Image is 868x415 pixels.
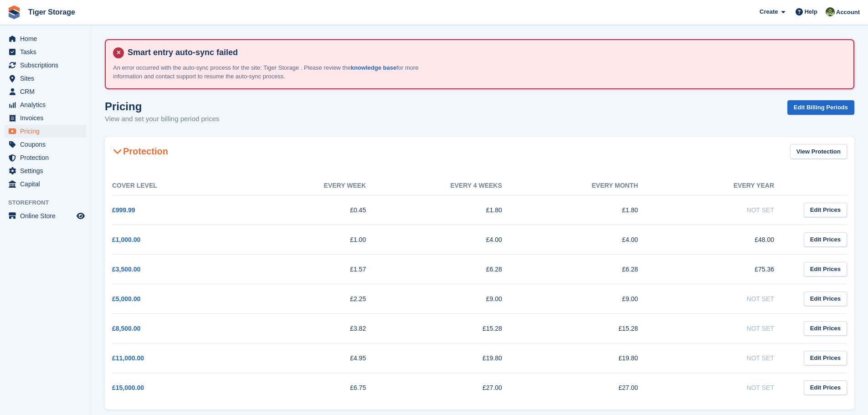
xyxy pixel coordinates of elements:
[804,262,847,277] a: Edit Prices
[112,236,140,243] a: £1,000.00
[248,313,385,343] td: £3.82
[20,125,75,138] span: Pricing
[105,100,220,113] h1: Pricing
[5,46,86,58] a: menu
[656,254,792,284] td: £75.36
[826,7,835,16] img: Matthew Ellwood
[5,210,86,222] a: menu
[248,284,385,313] td: £2.25
[5,112,86,124] a: menu
[5,32,86,45] a: menu
[656,195,792,225] td: Not Set
[5,98,86,111] a: menu
[656,343,792,373] td: Not Set
[520,225,657,254] td: £4.00
[804,321,847,336] a: Edit Prices
[384,176,520,195] th: Every 4 weeks
[20,112,75,124] span: Invoices
[112,206,135,214] a: £999.99
[351,64,396,71] a: knowledge base
[248,343,385,373] td: £4.95
[384,195,520,225] td: £1.80
[656,373,792,402] td: Not Set
[20,85,75,98] span: CRM
[804,380,847,395] a: Edit Prices
[112,295,140,302] a: £5,000.00
[520,254,657,284] td: £6.28
[113,63,432,81] p: An error occurred with the auto-sync process for the site: Tiger Storage . Please review the for ...
[787,100,854,115] a: Edit Billing Periods
[20,210,75,222] span: Online Store
[248,225,385,254] td: £1.00
[656,284,792,313] td: Not Set
[804,292,847,307] a: Edit Prices
[248,373,385,402] td: £6.75
[20,164,75,177] span: Settings
[75,210,86,221] a: Preview store
[20,151,75,164] span: Protection
[112,354,144,362] a: £11,000.00
[20,178,75,190] span: Capital
[804,351,847,366] a: Edit Prices
[248,254,385,284] td: £1.57
[804,203,847,218] a: Edit Prices
[656,313,792,343] td: Not Set
[384,343,520,373] td: £19.80
[520,284,657,313] td: £9.00
[384,373,520,402] td: £27.00
[760,7,778,16] span: Create
[20,32,75,45] span: Home
[520,343,657,373] td: £19.80
[5,72,86,85] a: menu
[5,138,86,151] a: menu
[112,146,168,157] h2: Protection
[20,138,75,151] span: Coupons
[25,5,79,20] a: Tiger Storage
[520,373,657,402] td: £27.00
[5,151,86,164] a: menu
[384,225,520,254] td: £4.00
[112,266,140,273] a: £3,500.00
[105,114,220,124] p: View and set your billing period prices
[20,72,75,85] span: Sites
[20,59,75,72] span: Subscriptions
[8,198,91,207] span: Storefront
[836,8,860,17] span: Account
[520,195,657,225] td: £1.80
[805,7,817,16] span: Help
[248,176,385,195] th: Every week
[7,5,21,19] img: stora-icon-8386f47178a22dfd0bd8f6a31ec36ba5ce8667c1dd55bd0f319d3a0aa187defe.svg
[804,232,847,247] a: Edit Prices
[520,313,657,343] td: £15.28
[5,164,86,177] a: menu
[5,59,86,72] a: menu
[20,46,75,58] span: Tasks
[112,325,140,332] a: £8,500.00
[124,47,846,58] h4: Smart entry auto-sync failed
[520,176,657,195] th: Every month
[20,98,75,111] span: Analytics
[5,85,86,98] a: menu
[790,144,847,159] a: View Protection
[248,195,385,225] td: £0.45
[5,125,86,138] a: menu
[384,313,520,343] td: £15.28
[112,176,248,195] th: Cover Level
[5,178,86,190] a: menu
[112,384,144,391] a: £15,000.00
[384,284,520,313] td: £9.00
[384,254,520,284] td: £6.28
[656,176,792,195] th: Every year
[656,225,792,254] td: £48.00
